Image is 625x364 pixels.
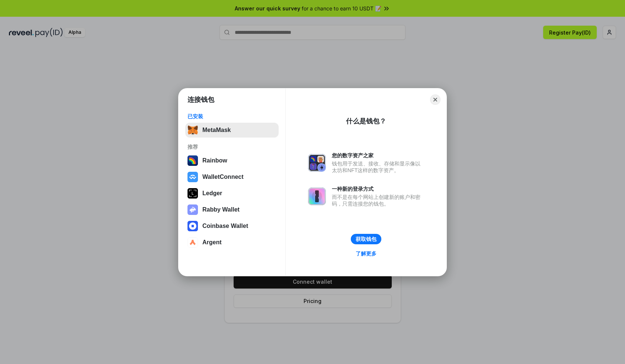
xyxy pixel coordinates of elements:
[202,223,248,229] div: Coinbase Wallet
[185,202,279,217] button: Rabby Wallet
[332,186,424,192] div: 一种新的登录方式
[185,170,279,184] button: WalletConnect
[332,152,424,159] div: 您的数字资产之家
[356,236,376,242] div: 获取钱包
[187,125,198,135] img: svg+xml,%3Csvg%20fill%3D%22none%22%20height%3D%2233%22%20viewBox%3D%220%200%2035%2033%22%20width%...
[430,94,440,105] button: Close
[332,160,424,174] div: 钱包用于发送、接收、存储和显示像以太坊和NFT这样的数字资产。
[351,249,381,258] a: 了解更多
[332,194,424,207] div: 而不是在每个网站上创建新的账户和密码，只需连接您的钱包。
[185,235,279,250] button: Argent
[187,172,198,182] img: svg+xml,%3Csvg%20width%3D%2228%22%20height%3D%2228%22%20viewBox%3D%220%200%2028%2028%22%20fill%3D...
[308,154,326,172] img: svg+xml,%3Csvg%20xmlns%3D%22http%3A%2F%2Fwww.w3.org%2F2000%2Fsvg%22%20fill%3D%22none%22%20viewBox...
[185,123,279,138] button: MetaMask
[187,144,276,150] div: 推荐
[351,234,381,244] button: 获取钱包
[185,186,279,201] button: Ledger
[185,153,279,168] button: Rainbow
[346,117,386,126] div: 什么是钱包？
[187,95,214,104] h1: 连接钱包
[185,219,279,233] button: Coinbase Wallet
[187,237,198,248] img: svg+xml,%3Csvg%20width%3D%2228%22%20height%3D%2228%22%20viewBox%3D%220%200%2028%2028%22%20fill%3D...
[202,239,222,246] div: Argent
[187,113,276,120] div: 已安装
[356,250,376,257] div: 了解更多
[202,206,240,213] div: Rabby Wallet
[187,155,198,166] img: svg+xml,%3Csvg%20width%3D%22120%22%20height%3D%22120%22%20viewBox%3D%220%200%20120%20120%22%20fil...
[187,204,198,215] img: svg+xml,%3Csvg%20xmlns%3D%22http%3A%2F%2Fwww.w3.org%2F2000%2Fsvg%22%20fill%3D%22none%22%20viewBox...
[202,157,227,164] div: Rainbow
[187,188,198,199] img: svg+xml,%3Csvg%20xmlns%3D%22http%3A%2F%2Fwww.w3.org%2F2000%2Fsvg%22%20width%3D%2228%22%20height%3...
[202,127,231,133] div: MetaMask
[202,190,222,197] div: Ledger
[187,221,198,231] img: svg+xml,%3Csvg%20width%3D%2228%22%20height%3D%2228%22%20viewBox%3D%220%200%2028%2028%22%20fill%3D...
[308,187,326,205] img: svg+xml,%3Csvg%20xmlns%3D%22http%3A%2F%2Fwww.w3.org%2F2000%2Fsvg%22%20fill%3D%22none%22%20viewBox...
[202,174,244,180] div: WalletConnect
